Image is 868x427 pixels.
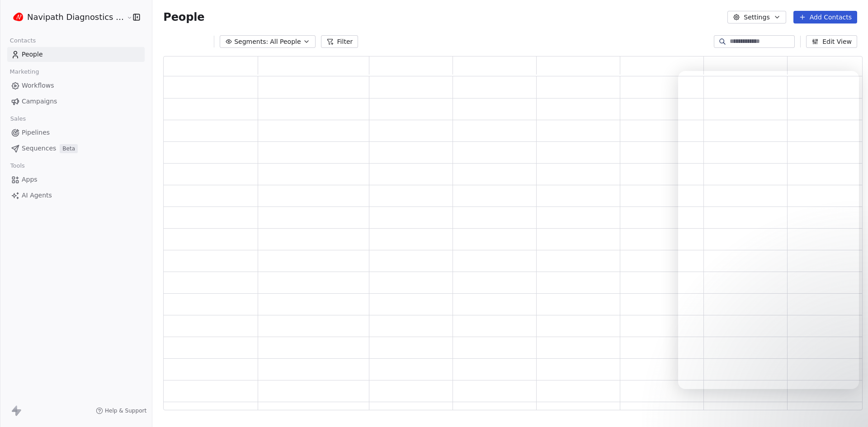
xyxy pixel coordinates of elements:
span: Help & Support [105,407,146,414]
a: SequencesBeta [7,141,145,156]
span: Campaigns [22,97,57,106]
a: Pipelines [7,125,145,140]
span: Beta [60,144,78,153]
span: People [163,10,204,24]
a: People [7,47,145,62]
iframe: Intercom live chat [678,71,859,389]
span: Tools [6,159,28,173]
span: Marketing [6,65,43,79]
span: Segments: [234,37,268,47]
span: Sales [6,112,30,126]
a: Apps [7,172,145,187]
span: Pipelines [22,128,50,137]
a: AI Agents [7,188,145,203]
span: All People [270,37,301,47]
span: AI Agents [22,191,52,200]
span: Navipath Diagnostics Sdn Bhd [27,11,124,23]
a: Workflows [7,78,145,93]
a: Help & Support [96,407,146,414]
span: People [22,50,43,59]
span: Contacts [6,34,40,47]
span: Apps [22,175,38,184]
button: Settings [727,11,786,23]
img: Logo%20500x500%20px%20(7).png [13,12,24,23]
span: Workflows [22,81,54,90]
a: Campaigns [7,94,145,109]
button: Add Contacts [793,11,857,23]
iframe: Intercom live chat [837,396,859,418]
button: Filter [321,35,359,48]
span: Sequences [22,144,56,153]
button: Navipath Diagnostics Sdn Bhd [11,9,121,25]
button: Edit View [806,35,857,48]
